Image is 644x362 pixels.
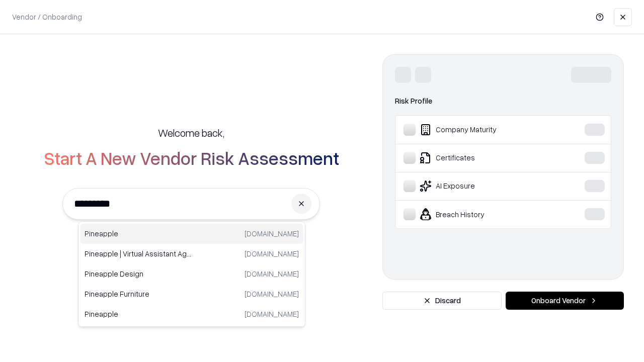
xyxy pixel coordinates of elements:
[506,292,624,310] button: Onboard Vendor
[44,148,339,168] h2: Start A New Vendor Risk Assessment
[78,221,305,327] div: Suggestions
[404,124,554,136] div: Company Maturity
[12,12,82,22] p: Vendor / Onboarding
[85,268,192,279] p: Pineapple Design
[85,228,192,239] p: Pineapple
[245,248,299,259] p: [DOMAIN_NAME]
[404,152,554,164] div: Certificates
[395,95,611,107] div: Risk Profile
[245,309,299,319] p: [DOMAIN_NAME]
[158,126,224,140] h5: Welcome back,
[245,268,299,279] p: [DOMAIN_NAME]
[382,292,502,310] button: Discard
[85,309,192,319] p: Pineapple
[404,208,554,220] div: Breach History
[85,248,192,259] p: Pineapple | Virtual Assistant Agency
[85,289,192,299] p: Pineapple Furniture
[404,180,554,192] div: AI Exposure
[245,289,299,299] p: [DOMAIN_NAME]
[245,228,299,239] p: [DOMAIN_NAME]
